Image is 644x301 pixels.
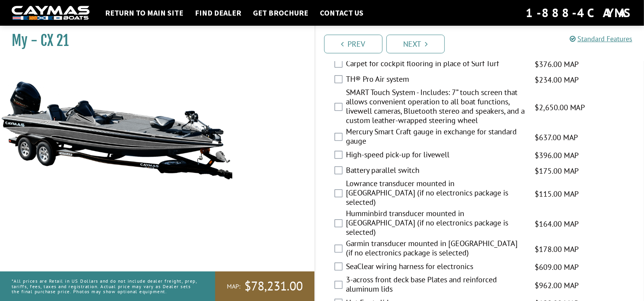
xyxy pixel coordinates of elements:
[12,275,198,298] p: *All prices are Retail in US Dollars and do not include dealer freight, prep, tariffs, fees, taxe...
[346,75,525,86] label: TH® Pro Air system
[244,278,303,294] span: $78,231.00
[191,8,245,18] a: Find Dealer
[535,280,579,292] span: $962.00 MAP
[346,88,525,127] label: SMART Touch System - Includes: 7” touch screen that allows convenient operation to all boat funct...
[101,8,187,18] a: Return to main site
[535,218,579,230] span: $164.00 MAP
[346,275,525,296] label: 3-across front deck base Plates and reinforced aluminum lids
[535,150,579,162] span: $396.00 MAP
[346,166,525,177] label: Battery parallel switch
[535,74,579,86] span: $234.00 MAP
[535,188,579,200] span: $115.00 MAP
[346,59,525,70] label: Carpet for cockpit flooring in place of Surf Turf
[346,239,525,260] label: Garmin transducer mounted in [GEOGRAPHIC_DATA] (if no electronics package is selected)
[346,127,525,148] label: Mercury Smart Craft gauge in exchange for standard gauge
[535,59,579,70] span: $376.00 MAP
[249,8,312,18] a: Get Brochure
[324,35,383,53] a: Prev
[12,6,89,20] img: white-logo-c9c8dbefe5ff5ceceb0f0178aa75bf4bb51f6bca0971e226c86eb53dfe498488.png
[227,282,240,290] span: MAP:
[535,102,585,114] span: $2,650.00 MAP
[316,8,367,18] a: Contact Us
[346,150,525,162] label: High-speed pick-up for livewell
[346,179,525,209] label: Lowrance transducer mounted in [GEOGRAPHIC_DATA] (if no electronics package is selected)
[535,132,578,144] span: $637.00 MAP
[386,35,445,53] a: Next
[526,4,632,21] div: 1-888-4CAYMAS
[346,209,525,239] label: Humminbird transducer mounted in [GEOGRAPHIC_DATA] (if no electronics package is selected)
[12,32,295,49] h1: My - CX 21
[570,34,632,43] a: Standard Features
[535,262,579,273] span: $609.00 MAP
[535,165,579,177] span: $175.00 MAP
[215,271,314,301] a: MAP:$78,231.00
[535,244,579,255] span: $178.00 MAP
[346,262,525,273] label: SeaClear wiring harness for electronics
